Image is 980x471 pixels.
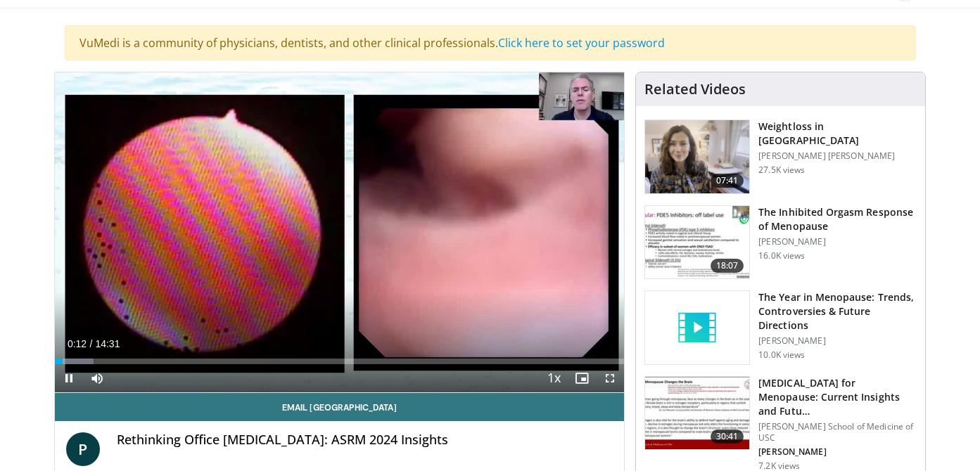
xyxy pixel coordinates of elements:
[758,164,805,176] p: 27.5K views
[758,376,917,418] h3: [MEDICAL_DATA] for Menopause: Current Insights and Futu…
[711,174,744,188] span: 07:41
[55,364,83,392] button: Pause
[644,81,746,98] h4: Related Videos
[644,120,917,194] a: 07:41 Weightloss in [GEOGRAPHIC_DATA] [PERSON_NAME] [PERSON_NAME] 27.5K views
[758,335,917,347] p: [PERSON_NAME]
[68,338,87,349] span: 0:12
[758,250,805,262] p: 16.0K views
[644,290,917,365] a: The Year in Menopause: Trends, Controversies & Future Directions [PERSON_NAME] 10.0K views
[55,359,625,364] div: Progress Bar
[498,35,665,51] a: Click here to set your password
[645,377,749,450] img: 47271b8a-94f4-49c8-b914-2a3d3af03a9e.150x105_q85_crop-smart_upscale.jpg
[711,430,744,444] span: 30:41
[117,432,613,448] h4: Rethinking Office [MEDICAL_DATA]: ASRM 2024 Insights
[540,364,568,392] button: Playback Rate
[758,120,917,148] h3: Weightloss in [GEOGRAPHIC_DATA]
[758,236,917,247] p: [PERSON_NAME]
[645,291,749,364] img: video_placeholder_short.svg
[65,25,916,60] div: VuMedi is a community of physicians, dentists, and other clinical professionals.
[645,120,749,193] img: 9983fed1-7565-45be-8934-aef1103ce6e2.150x105_q85_crop-smart_upscale.jpg
[758,446,917,458] p: [PERSON_NAME]
[55,393,625,421] a: Email [GEOGRAPHIC_DATA]
[90,338,93,349] span: /
[645,206,749,279] img: 283c0f17-5e2d-42ba-a87c-168d447cdba4.150x105_q85_crop-smart_upscale.jpg
[644,205,917,280] a: 18:07 The Inhibited Orgasm Response of Menopause [PERSON_NAME] 16.0K views
[758,421,917,444] p: [PERSON_NAME] School of Medicine of USC
[66,432,100,466] a: P
[95,338,120,349] span: 14:31
[568,364,596,392] button: Enable picture-in-picture mode
[758,205,917,233] h3: The Inhibited Orgasm Response of Menopause
[711,259,744,273] span: 18:07
[55,72,625,393] video-js: Video Player
[83,364,111,392] button: Mute
[758,150,917,162] p: [PERSON_NAME] [PERSON_NAME]
[596,364,624,392] button: Fullscreen
[758,349,805,361] p: 10.0K views
[758,290,917,333] h3: The Year in Menopause: Trends, Controversies & Future Directions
